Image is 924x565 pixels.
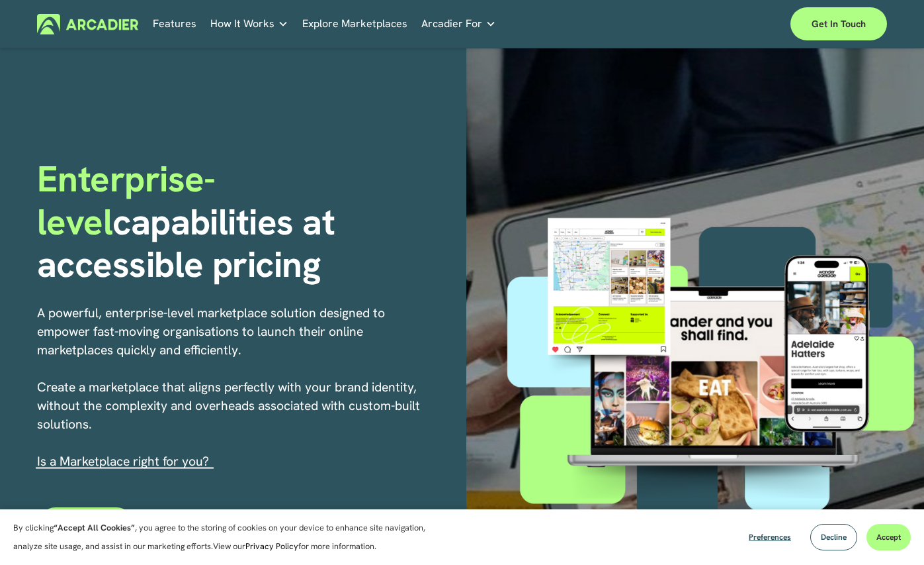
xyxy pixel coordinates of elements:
a: folder dropdown [421,14,496,34]
a: Get in touch [790,7,887,40]
strong: “Accept All Cookies” [54,522,135,533]
span: Arcadier For [421,15,482,33]
span: Decline [821,532,847,542]
img: Arcadier [37,14,138,34]
button: Decline [810,524,857,550]
span: Enterprise-level [37,155,216,245]
p: By clicking , you agree to the storing of cookies on your device to enhance site navigation, anal... [13,519,443,556]
a: Explore Marketplaces [302,14,407,34]
iframe: Chat Widget [858,501,924,565]
p: A powerful, enterprise-level marketplace solution designed to empower fast-moving organisations t... [37,304,421,471]
span: How It Works [210,15,274,33]
a: Contact Us [37,507,135,544]
a: folder dropdown [210,14,288,34]
span: I [37,453,209,470]
a: Features [153,14,196,34]
a: s a Marketplace right for you? [40,453,209,470]
strong: capabilities at accessible pricing [37,198,344,288]
button: Preferences [739,524,801,550]
span: Preferences [749,532,791,542]
a: Privacy Policy [245,540,298,552]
